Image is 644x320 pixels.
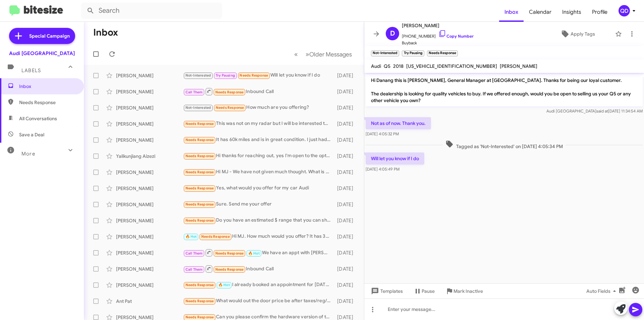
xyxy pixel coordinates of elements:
[185,315,214,319] span: Needs Response
[370,285,403,297] span: Templates
[581,285,624,297] button: Auto Fields
[366,152,424,165] p: Will let you know if I do
[93,27,118,38] h1: Inbox
[334,88,359,95] div: [DATE]
[183,104,334,111] div: How much are you offering?
[557,2,587,22] a: Insights
[384,63,390,69] span: Q5
[116,185,183,192] div: [PERSON_NAME]
[116,72,183,79] div: [PERSON_NAME]
[9,50,75,57] div: Audi [GEOGRAPHIC_DATA]
[294,50,298,58] span: «
[185,73,211,78] span: Not-Interested
[183,248,334,257] div: We have an appt with [PERSON_NAME] [DATE] at 9:30
[334,282,359,288] div: [DATE]
[334,266,359,272] div: [DATE]
[334,185,359,192] div: [DATE]
[185,154,214,158] span: Needs Response
[571,28,595,40] span: Apply Tags
[586,285,619,297] span: Auto Fields
[334,233,359,240] div: [DATE]
[116,266,183,272] div: [PERSON_NAME]
[116,249,183,256] div: [PERSON_NAME]
[334,169,359,176] div: [DATE]
[185,122,214,126] span: Needs Response
[185,218,214,223] span: Needs Response
[334,249,359,256] div: [DATE]
[183,281,334,289] div: I already booked an appointment for [DATE] with [PERSON_NAME]!
[116,233,183,240] div: [PERSON_NAME]
[183,152,334,160] div: Hi thanks for reaching out, yes I'm open to the option
[116,282,183,288] div: [PERSON_NAME]
[183,265,334,273] div: Inbound Call
[334,153,359,159] div: [DATE]
[19,131,44,138] span: Save a Deal
[185,267,203,272] span: Call Them
[185,283,214,287] span: Needs Response
[453,285,483,297] span: Mark Inactive
[364,285,408,297] button: Templates
[422,285,435,297] span: Pause
[366,167,399,172] span: [DATE] 4:05:49 PM
[215,251,244,256] span: Needs Response
[116,153,183,159] div: Yalikunjiang Aizezi
[183,184,334,192] div: Yes, what would you offer for my car Audi
[366,117,431,129] p: Not as of now. Thank you.
[116,201,183,208] div: [PERSON_NAME]
[216,105,244,110] span: Needs Response
[499,2,524,22] span: Inbox
[334,217,359,224] div: [DATE]
[371,50,399,56] small: Not-Interested
[183,200,334,208] div: Sure. Send me your offer
[302,47,356,61] button: Next
[9,28,75,44] a: Special Campaign
[334,104,359,111] div: [DATE]
[183,217,334,224] div: Do you have an estimated $ range that you can share?
[29,33,70,39] span: Special Campaign
[438,34,474,39] a: Copy Number
[427,50,458,56] small: Needs Response
[587,2,613,22] a: Profile
[366,74,643,106] p: Hi Danang this is [PERSON_NAME], General Manager at [GEOGRAPHIC_DATA]. Thanks for being our loyal...
[613,5,637,16] button: QD
[116,217,183,224] div: [PERSON_NAME]
[309,51,352,58] span: Older Messages
[290,47,302,61] button: Previous
[402,50,424,56] small: Try Pausing
[185,299,214,303] span: Needs Response
[402,40,474,46] span: Buyback
[116,121,183,127] div: [PERSON_NAME]
[290,47,356,61] nav: Page navigation example
[116,104,183,111] div: [PERSON_NAME]
[19,83,76,90] span: Inbox
[334,72,359,79] div: [DATE]
[185,105,211,110] span: Not-Interested
[215,90,244,94] span: Needs Response
[185,234,197,239] span: 🔥 Hot
[116,137,183,143] div: [PERSON_NAME]
[185,170,214,174] span: Needs Response
[183,87,334,96] div: Inbound Call
[402,21,474,30] span: [PERSON_NAME]
[406,63,497,69] span: [US_VEHICLE_IDENTIFICATION_NUMBER]
[185,251,203,256] span: Call Them
[185,138,214,142] span: Needs Response
[546,108,643,113] span: Audi [GEOGRAPHIC_DATA] [DATE] 11:34:54 AM
[183,168,334,176] div: Hi MJ - We have not given much thought. What is the rough estimate for a 2023, SQ7 with 10k miles
[500,63,537,69] span: [PERSON_NAME]
[306,50,309,58] span: »
[116,169,183,176] div: [PERSON_NAME]
[183,72,334,79] div: Will let you know if I do
[334,201,359,208] div: [DATE]
[402,30,474,40] span: [PHONE_NUMBER]
[619,5,630,16] div: QD
[183,120,334,128] div: This was not on my radar but I will be interested to know what can be offered.
[183,136,334,144] div: It has 60k miles and is in great condition. I just had it serviced a few months ago at [GEOGRAPHI...
[524,2,557,22] a: Calendar
[440,285,488,297] button: Mark Inactive
[19,99,76,106] span: Needs Response
[81,3,222,19] input: Search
